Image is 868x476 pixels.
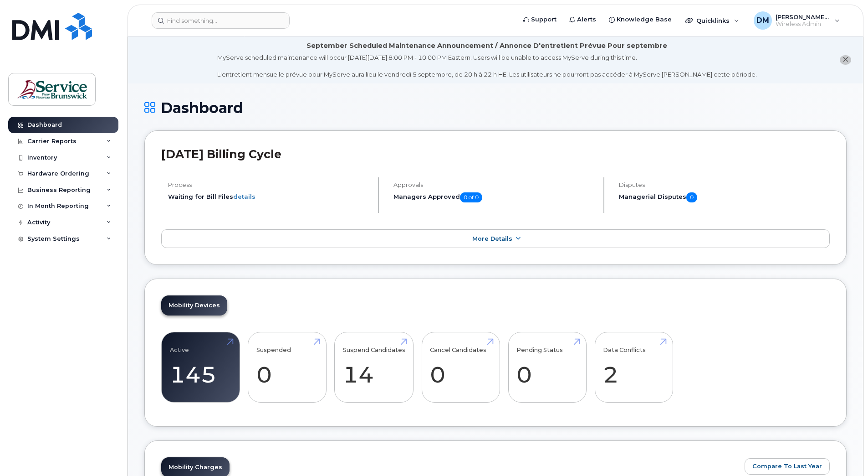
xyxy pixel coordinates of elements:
h2: [DATE] Billing Cycle [161,147,830,161]
span: 0 of 0 [460,192,482,202]
a: details [233,193,255,200]
h1: Dashboard [144,100,847,116]
button: Compare To Last Year [745,458,830,475]
h5: Managers Approved [393,192,596,202]
h4: Process [168,181,370,188]
div: September Scheduled Maintenance Announcement / Annonce D'entretient Prévue Pour septembre [306,41,667,51]
h5: Managerial Disputes [619,192,830,202]
div: MyServe scheduled maintenance will occur [DATE][DATE] 8:00 PM - 10:00 PM Eastern. Users will be u... [217,53,757,79]
a: Cancel Candidates 0 [430,337,491,398]
a: Active 145 [170,337,231,398]
a: Pending Status 0 [516,337,578,398]
span: More Details [472,235,512,242]
a: Suspended 0 [256,337,318,398]
h4: Disputes [619,181,830,188]
a: Data Conflicts 2 [603,337,664,398]
a: Suspend Candidates 14 [343,337,405,398]
h4: Approvals [393,181,596,188]
button: close notification [840,55,851,65]
span: 0 [686,192,697,202]
span: Compare To Last Year [752,462,822,471]
li: Waiting for Bill Files [168,192,370,201]
a: Mobility Devices [161,295,227,316]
